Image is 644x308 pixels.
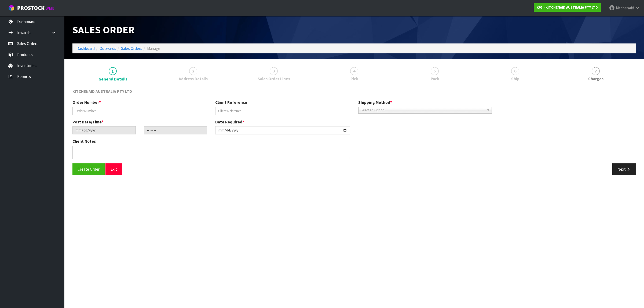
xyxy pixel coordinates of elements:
span: Pick [350,76,358,82]
label: Order Number [72,100,101,105]
input: Order Number [72,107,207,115]
span: 2 [189,67,197,75]
label: Client Notes [72,138,96,144]
span: ProStock [17,5,45,12]
label: Post Date/Time [72,119,104,125]
small: WMS [46,6,54,11]
span: Create Order [78,167,100,172]
span: 4 [350,67,358,75]
strong: K01 - KITCHENAID AUSTRALIA PTY LTD [537,5,598,10]
label: Client Reference [215,100,247,105]
input: Client Reference [215,107,350,115]
span: Sales Order [72,23,135,36]
button: Exit [105,163,122,175]
span: Select an Option [361,107,485,113]
span: 5 [431,67,439,75]
span: Sales Order Lines [258,76,290,82]
span: KitchenAid [616,5,634,10]
span: Pack [431,76,439,82]
span: 6 [511,67,519,75]
span: 7 [592,67,600,75]
button: Next [612,163,636,175]
span: General Details [72,85,636,179]
span: KITCHENAID AUSTRALIA PTY LTD [72,89,132,94]
span: Address Details [179,76,208,82]
a: Sales Orders [121,46,142,51]
a: Dashboard [76,46,95,51]
label: Shipping Method [358,100,392,105]
span: 1 [109,67,117,75]
button: Create Order [72,163,105,175]
label: Date Required [215,119,244,125]
img: cube-alt.png [8,5,15,11]
span: Charges [588,76,603,82]
span: Ship [511,76,519,82]
span: Manage [147,46,160,51]
span: 3 [270,67,278,75]
a: Outwards [100,46,116,51]
span: General Details [98,76,127,82]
